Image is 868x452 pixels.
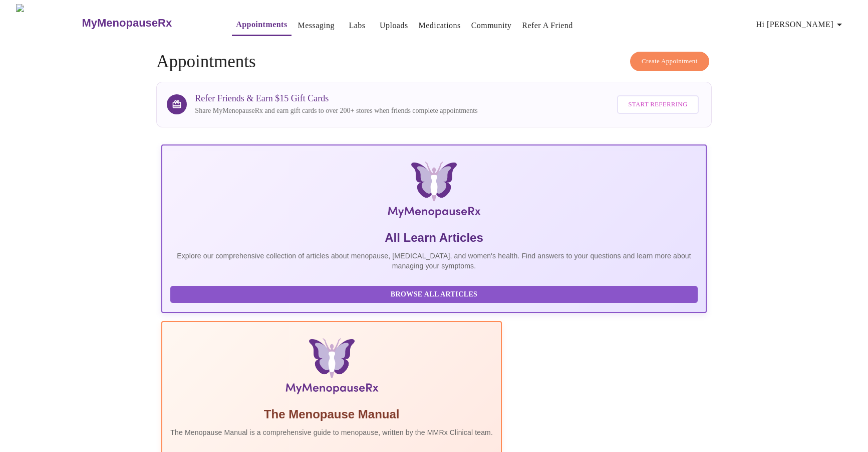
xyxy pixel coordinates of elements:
button: Hi [PERSON_NAME] [752,15,849,35]
button: Start Referring [617,95,698,114]
h5: All Learn Articles [170,230,697,246]
button: Browse All Articles [170,286,697,304]
a: Refer a Friend [522,19,573,33]
span: Browse All Articles [180,288,687,301]
button: Appointments [232,15,291,36]
a: Uploads [380,19,408,33]
button: Uploads [376,16,412,36]
button: Messaging [294,16,339,36]
span: Start Referring [628,99,687,110]
a: Labs [349,19,366,33]
img: Menopause Manual [221,338,441,398]
h3: Refer Friends & Earn $15 Gift Cards [195,93,477,104]
a: Medications [419,19,461,33]
h3: MyMenopauseRx [82,17,172,30]
a: Start Referring [615,90,701,119]
img: MyMenopauseRx Logo [252,162,616,222]
a: MyMenopauseRx [81,6,212,41]
span: Hi [PERSON_NAME] [756,18,845,32]
button: Create Appointment [630,52,709,71]
h5: The Menopause Manual [170,406,493,422]
h4: Appointments [156,52,711,72]
a: Appointments [236,18,287,32]
a: Browse All Articles [170,289,700,298]
img: MyMenopauseRx Logo [16,4,81,42]
a: Community [471,19,512,33]
button: Medications [415,16,465,36]
span: Create Appointment [642,56,698,67]
button: Community [467,16,516,36]
p: Share MyMenopauseRx and earn gift cards to over 200+ stores when friends complete appointments [195,106,477,116]
p: Explore our comprehensive collection of articles about menopause, [MEDICAL_DATA], and women's hea... [170,251,697,271]
button: Labs [341,16,373,36]
p: The Menopause Manual is a comprehensive guide to menopause, written by the MMRx Clinical team. [170,427,493,437]
button: Refer a Friend [518,16,577,36]
a: Messaging [298,19,335,33]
